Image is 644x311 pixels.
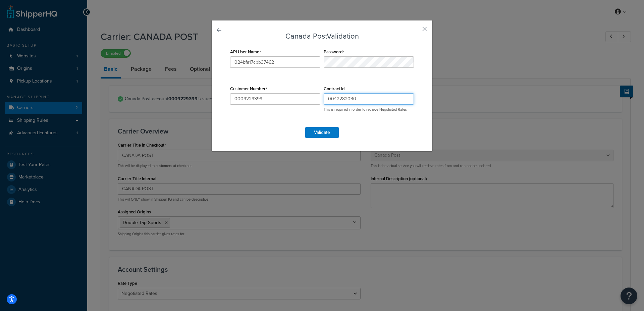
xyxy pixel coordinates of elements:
label: Contract Id [324,86,345,91]
label: Customer Number [230,86,267,92]
label: API User Name [230,49,261,55]
label: Password [324,49,344,55]
h3: Canada Post Validation [228,32,416,40]
button: Validate [305,127,339,138]
p: This is required in order to retrieve Negotiated Rates [324,107,414,112]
